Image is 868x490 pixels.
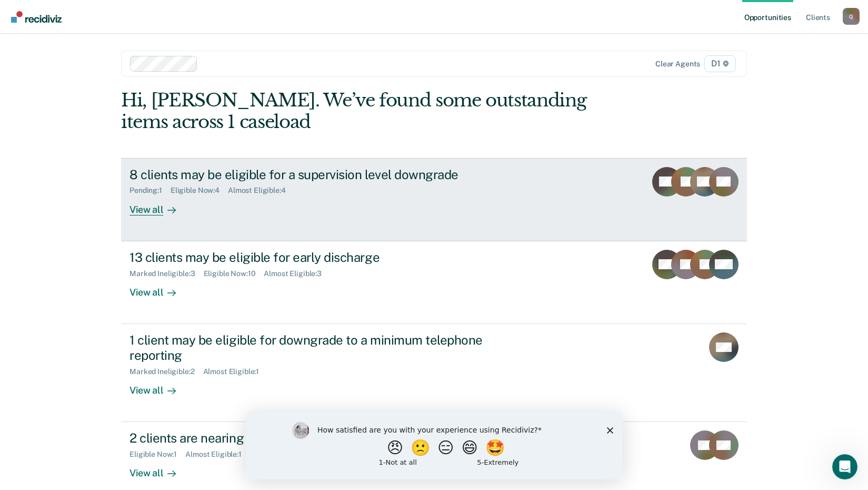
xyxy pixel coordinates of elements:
div: View all [129,459,188,479]
img: Recidiviz [11,11,62,23]
div: Eligible Now : 4 [171,186,228,195]
div: Eligible Now : 1 [129,450,185,459]
a: 8 clients may be eligible for a supervision level downgradePending:1Eligible Now:4Almost Eligible... [121,158,747,241]
div: Hi, [PERSON_NAME]. We’ve found some outstanding items across 1 caseload [121,90,622,133]
button: Profile dropdown button [843,8,860,25]
div: Clear agents [655,60,700,68]
a: 13 clients may be eligible for early dischargeMarked Ineligible:3Eligible Now:10Almost Eligible:3... [121,241,747,324]
div: Almost Eligible : 3 [264,269,330,278]
div: Almost Eligible : 1 [185,450,250,459]
div: Marked Ineligible : 3 [129,269,203,278]
div: View all [129,376,188,396]
div: Marked Ineligible : 2 [129,367,203,376]
iframe: Survey by Kim from Recidiviz [246,411,623,479]
div: Almost Eligible : 4 [228,186,294,195]
div: 1 client may be eligible for downgrade to a minimum telephone reporting [129,332,499,363]
a: 1 client may be eligible for downgrade to a minimum telephone reportingMarked Ineligible:2Almost ... [121,324,747,422]
div: Eligible Now : 10 [204,269,264,278]
div: Almost Eligible : 1 [203,367,268,376]
div: View all [129,195,188,215]
iframe: Intercom live chat [832,454,857,479]
div: 13 clients may be eligible for early discharge [129,250,499,265]
div: View all [129,278,188,298]
span: D1 [704,55,736,72]
div: 8 clients may be eligible for a supervision level downgrade [129,167,499,182]
div: Pending : 1 [129,186,171,195]
div: 2 clients are nearing or past their full-term release date [129,430,499,446]
div: Q [843,8,860,25]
